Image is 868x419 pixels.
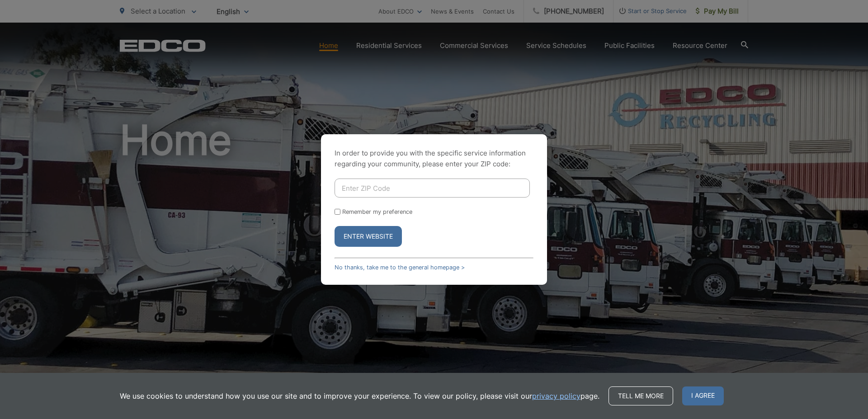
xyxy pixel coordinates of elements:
[335,148,533,169] p: In order to provide you with the specific service information regarding your community, please en...
[335,264,465,271] a: No thanks, take me to the general homepage >
[682,386,724,405] span: I agree
[335,226,402,247] button: Enter Website
[342,208,412,215] label: Remember my preference
[120,391,599,401] p: We use cookies to understand how you use our site and to improve your experience. To view our pol...
[335,179,530,198] input: Enter ZIP Code
[532,391,580,401] a: privacy policy
[609,386,673,405] a: Tell me more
